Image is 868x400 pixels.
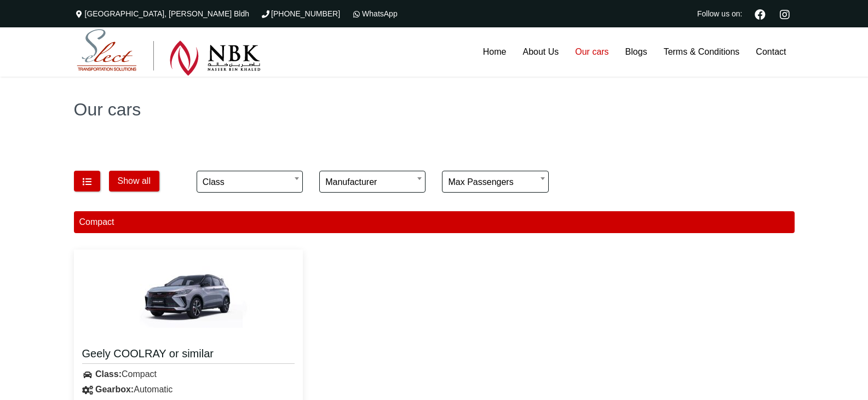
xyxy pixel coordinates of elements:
a: Geely COOLRAY or similar [82,346,295,364]
div: Compact [74,367,303,382]
a: Contact [748,27,794,77]
span: Class [203,171,297,193]
span: Manufacturer [325,171,419,193]
strong: Class: [95,369,122,379]
div: Compact [74,211,795,233]
h1: Our cars [74,101,795,118]
span: Max passengers [448,171,542,193]
span: Manufacturer [319,171,426,193]
a: Facebook [750,8,770,20]
a: [PHONE_NUMBER] [260,9,340,18]
a: Instagram [775,8,795,20]
a: Blogs [617,27,656,77]
img: Geely COOLRAY or similar [123,258,254,340]
strong: Gearbox: [95,385,134,394]
a: Terms & Conditions [656,27,748,77]
a: Home [475,27,515,77]
a: About Us [514,27,567,77]
img: Select Rent a Car [77,29,261,76]
span: Max passengers [442,171,548,193]
button: Show all [109,171,159,192]
a: WhatsApp [351,9,398,18]
a: Our cars [567,27,617,77]
div: Automatic [74,382,303,397]
span: Class [197,171,303,193]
